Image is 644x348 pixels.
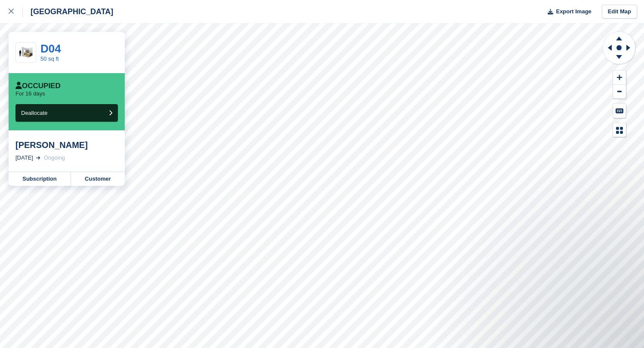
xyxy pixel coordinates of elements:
[613,123,626,137] button: Map Legend
[556,7,591,16] span: Export Image
[40,55,59,62] a: 50 sq ft
[23,6,113,17] div: [GEOGRAPHIC_DATA]
[40,42,61,55] a: D04
[16,45,36,60] img: 50-sqft-unit.jpg
[44,154,65,162] div: Ongoing
[15,140,118,150] div: [PERSON_NAME]
[36,156,40,160] img: arrow-right-light-icn-cde0832a797a2874e46488d9cf13f60e5c3a73dbe684e267c42b8395dfbc2abf.svg
[613,104,626,118] button: Keyboard Shortcuts
[21,110,47,116] span: Deallocate
[15,154,33,162] div: [DATE]
[613,71,626,85] button: Zoom In
[613,85,626,99] button: Zoom Out
[15,82,61,90] div: Occupied
[15,90,45,97] p: For 16 days
[15,104,118,122] button: Deallocate
[542,5,592,19] button: Export Image
[71,172,125,186] a: Customer
[9,172,71,186] a: Subscription
[602,5,637,19] a: Edit Map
